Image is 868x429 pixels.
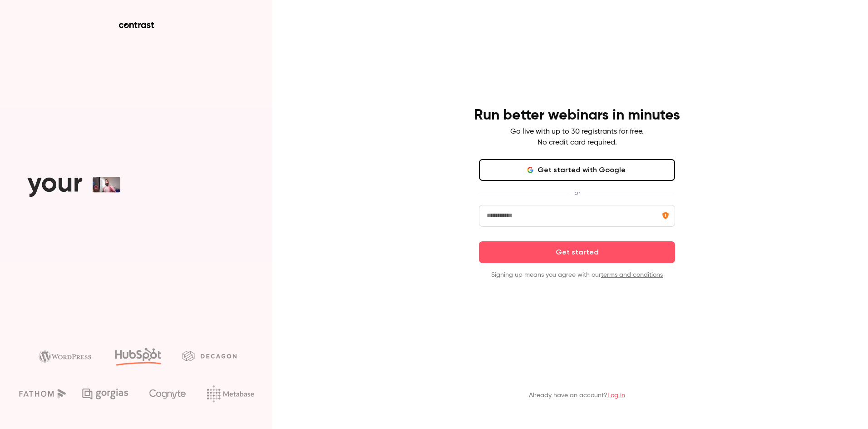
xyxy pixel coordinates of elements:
[601,272,663,278] a: terms and conditions
[570,188,585,198] span: or
[479,241,675,263] button: Get started
[474,106,680,125] h4: Run better webinars in minutes
[607,392,625,399] a: Log in
[479,270,675,279] p: Signing up means you agree with our
[182,351,237,361] img: decagon
[479,159,675,181] button: Get started with Google
[529,391,625,400] p: Already have an account?
[510,126,644,148] p: Go live with up to 30 registrants for free. No credit card required.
